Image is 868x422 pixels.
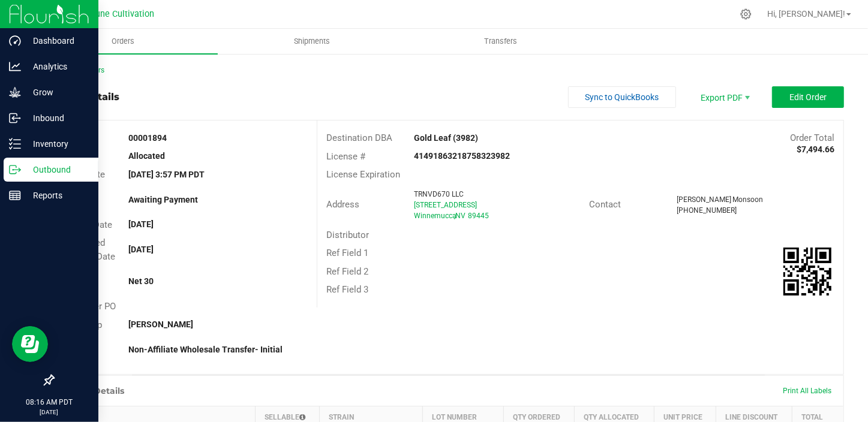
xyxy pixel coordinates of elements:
[468,212,489,220] span: 89445
[468,36,533,47] span: Transfers
[789,92,827,102] span: Edit Order
[414,201,477,209] span: [STREET_ADDRESS]
[677,195,732,204] span: [PERSON_NAME]
[414,133,478,143] strong: Gold Leaf (3982)
[9,164,21,176] inline-svg: Outbound
[326,169,400,180] span: License Expiration
[326,266,368,277] span: Ref Field 2
[21,137,93,151] p: Inventory
[414,190,464,198] span: TRNVD670 LLC
[414,151,510,161] strong: 41491863218758323982
[738,8,753,20] div: Manage settings
[95,36,151,47] span: Orders
[9,138,21,150] inline-svg: Inventory
[9,86,21,98] inline-svg: Grow
[414,212,456,220] span: Winnemucca
[783,248,831,296] qrcode: 00001894
[590,199,621,210] span: Contact
[767,9,845,19] span: Hi, [PERSON_NAME]!
[278,36,346,47] span: Shipments
[128,345,283,354] strong: Non-Affiliate Wholesale Transfer- Initial
[9,189,21,201] inline-svg: Reports
[326,132,392,143] span: Destination DBA
[797,144,834,154] strong: $7,494.66
[783,248,831,296] img: Scan me!
[128,276,154,286] strong: Net 30
[326,230,369,240] span: Distributor
[688,86,760,108] li: Export PDF
[21,111,93,125] p: Inbound
[455,212,465,220] span: NV
[733,195,764,204] span: Monsoon
[9,112,21,124] inline-svg: Inbound
[128,319,193,329] strong: [PERSON_NAME]
[21,188,93,203] p: Reports
[12,326,48,362] iframe: Resource center
[128,170,205,179] strong: [DATE] 3:57 PM PDT
[5,397,93,408] p: 08:16 AM PDT
[790,132,834,143] span: Order Total
[326,284,368,295] span: Ref Field 3
[585,92,659,102] span: Sync to QuickBooks
[128,151,165,161] strong: Allocated
[128,195,198,204] strong: Awaiting Payment
[9,61,21,73] inline-svg: Analytics
[128,245,154,254] strong: [DATE]
[568,86,676,108] button: Sync to QuickBooks
[21,162,93,177] p: Outbound
[326,199,359,210] span: Address
[5,408,93,417] p: [DATE]
[218,29,407,54] a: Shipments
[326,248,368,258] span: Ref Field 1
[21,34,93,48] p: Dashboard
[128,219,154,229] strong: [DATE]
[29,29,218,54] a: Orders
[772,86,844,108] button: Edit Order
[91,9,155,19] span: Dune Cultivation
[454,212,455,220] span: ,
[677,206,737,215] span: [PHONE_NUMBER]
[21,59,93,74] p: Analytics
[326,151,365,162] span: License #
[783,387,831,395] span: Print All Labels
[407,29,596,54] a: Transfers
[21,85,93,100] p: Grow
[9,35,21,47] inline-svg: Dashboard
[128,133,167,143] strong: 00001894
